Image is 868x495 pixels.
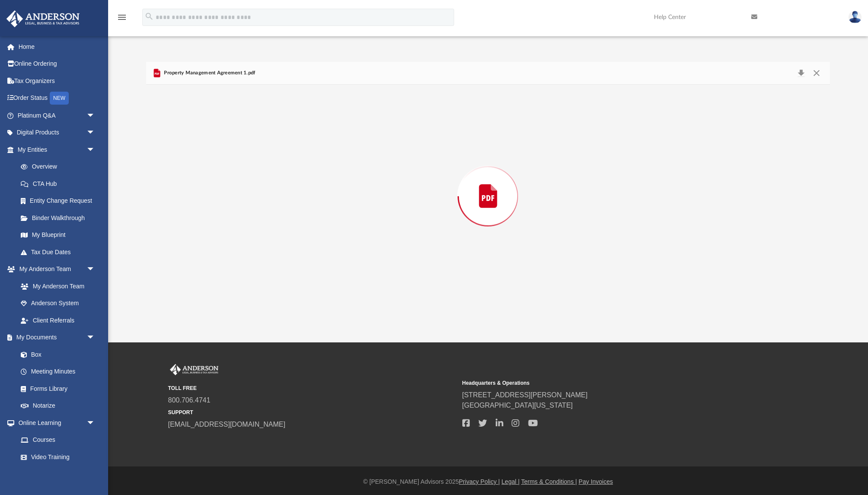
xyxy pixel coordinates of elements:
span: arrow_drop_down [86,124,104,142]
a: Courses [12,431,104,449]
a: Digital Productsarrow_drop_down [6,124,108,141]
a: [STREET_ADDRESS][PERSON_NAME] [462,391,588,399]
a: menu [117,16,127,22]
i: search [144,12,154,21]
div: © [PERSON_NAME] Advisors 2025 [108,477,868,486]
span: Property Management Agreement 1.pdf [162,69,256,77]
small: Headquarters & Operations [462,379,750,387]
a: Box [12,346,99,363]
a: Overview [12,158,108,176]
img: User Pic [849,11,862,23]
a: My Blueprint [12,227,104,244]
a: Forms Library [12,380,99,397]
small: SUPPORT [168,409,456,416]
button: Close [809,67,824,79]
a: My Anderson Teamarrow_drop_down [6,261,104,278]
span: arrow_drop_down [86,261,104,278]
a: Meeting Minutes [12,363,104,380]
a: Online Learningarrow_drop_down [6,414,104,431]
a: Tax Due Dates [12,243,108,261]
a: Anderson System [12,295,104,312]
a: Platinum Q&Aarrow_drop_down [6,107,108,124]
div: NEW [50,92,69,105]
a: [GEOGRAPHIC_DATA][US_STATE] [462,402,573,409]
a: Video Training [12,448,99,466]
a: Terms & Conditions | [521,478,577,485]
a: My Anderson Team [12,278,99,295]
a: Resources [12,466,104,483]
a: [EMAIL_ADDRESS][DOMAIN_NAME] [168,421,285,428]
a: Legal | [502,478,520,485]
a: Tax Organizers [6,72,108,89]
small: TOLL FREE [168,384,456,392]
a: Entity Change Request [12,192,108,210]
a: Notarize [12,397,104,415]
a: My Entitiesarrow_drop_down [6,141,108,158]
a: Client Referrals [12,312,104,329]
button: Download [793,67,809,79]
a: 800.706.4741 [168,396,211,404]
a: My Documentsarrow_drop_down [6,329,104,346]
span: arrow_drop_down [86,141,104,159]
a: Order StatusNEW [6,89,108,107]
span: arrow_drop_down [86,414,104,432]
a: Binder Walkthrough [12,209,108,227]
i: menu [117,12,127,22]
img: Anderson Advisors Platinum Portal [168,364,220,375]
a: Online Ordering [6,55,108,73]
div: Preview [146,62,830,308]
img: Anderson Advisors Platinum Portal [4,10,82,27]
a: Home [6,38,108,55]
span: arrow_drop_down [86,107,104,125]
a: CTA Hub [12,175,108,192]
span: arrow_drop_down [86,329,104,347]
a: Pay Invoices [579,478,613,485]
a: Privacy Policy | [459,478,500,485]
